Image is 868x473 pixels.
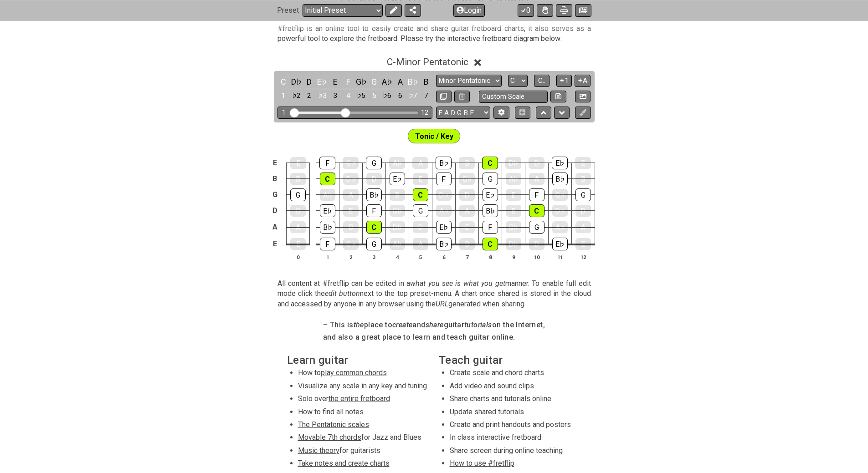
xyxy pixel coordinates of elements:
[303,4,383,16] select: Preset
[575,75,591,87] button: A
[366,221,382,234] div: C
[529,238,544,250] div: D
[483,188,498,201] div: E♭
[436,173,452,185] div: F
[329,394,390,403] span: the entire fretboard
[453,4,485,16] button: Login
[407,76,419,88] div: toggle pitch class
[287,355,430,365] h2: Learn guitar
[343,221,359,233] div: B
[575,238,591,250] div: E
[298,420,369,429] span: The Pentatonic scales
[464,320,492,329] em: tutorials
[394,76,406,88] div: toggle pitch class
[439,355,581,365] h2: Teach guitar
[436,221,452,234] div: E♭
[518,4,534,16] button: 0
[298,381,427,390] span: Visualize any scale in any key and tuning
[538,76,545,85] span: C..
[421,109,428,117] div: 12
[548,252,571,262] th: 11
[343,205,359,217] div: E
[478,252,502,262] th: 8
[394,90,406,102] div: toggle scale degree
[269,171,280,187] td: B
[269,235,280,253] td: E
[355,76,367,88] div: toggle pitch class
[450,407,580,420] li: Update shared tutorials
[298,407,364,416] span: How to find all notes
[483,221,498,234] div: F
[436,300,448,308] em: URL
[387,56,468,67] span: C - Minor Pentatonic
[320,189,335,201] div: A♭
[343,189,359,201] div: A
[319,157,335,169] div: F
[436,91,452,103] button: Copy
[298,446,428,458] li: for guitarists
[537,4,553,16] button: Toggle Dexterity for all fretkits
[298,459,390,468] span: Take notes and create charts
[506,173,521,185] div: A♭
[343,238,359,250] div: G♭
[412,157,428,169] div: A
[506,205,521,217] div: B
[575,188,591,201] div: G
[325,289,360,298] em: edit button
[355,90,367,102] div: toggle scale degree
[354,320,364,329] em: the
[329,76,341,88] div: toggle pitch class
[329,90,341,102] div: toggle scale degree
[320,173,335,185] div: C
[575,91,591,103] button: Create Image
[287,252,310,262] th: 0
[426,320,444,329] em: share
[436,205,452,217] div: A♭
[323,332,545,342] h4: and also a great place to learn and teach guitar online.
[290,157,306,169] div: E
[450,459,514,468] span: How to use #fretflip
[534,75,550,87] button: C..
[508,75,528,87] select: Tonic/Root
[298,433,361,442] span: Movable 7th chords
[282,109,286,117] div: 1
[529,221,544,234] div: G
[320,238,335,250] div: F
[321,368,387,377] span: play common chords
[385,4,402,16] button: Edit Preset
[450,381,580,394] li: Add video and sound clips
[459,205,475,217] div: A
[316,90,328,102] div: toggle scale degree
[556,75,572,87] button: 1
[529,204,544,217] div: C
[316,252,339,262] th: 1
[409,252,432,262] th: 5
[290,205,306,217] div: D
[575,157,591,169] div: E
[290,221,306,233] div: A
[575,173,591,185] div: B
[290,238,306,250] div: E
[277,6,299,15] span: Preset
[366,238,382,250] div: G
[525,252,548,262] th: 10
[390,205,405,217] div: G♭
[459,238,475,250] div: B
[390,238,405,250] div: A♭
[505,157,521,169] div: D♭
[290,90,302,102] div: toggle scale degree
[552,173,568,185] div: B♭
[368,76,380,88] div: toggle pitch class
[368,90,380,102] div: toggle scale degree
[316,76,328,88] div: toggle pitch class
[413,221,428,233] div: D
[290,76,302,88] div: toggle pitch class
[575,107,591,119] button: First click edit preset to enable marker editing
[342,76,354,88] div: toggle pitch class
[529,188,544,201] div: F
[269,219,280,236] td: A
[303,76,315,88] div: toggle pitch class
[323,320,545,330] h4: – This is place to and guitar on the Internet,
[366,204,382,217] div: F
[420,76,432,88] div: toggle pitch class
